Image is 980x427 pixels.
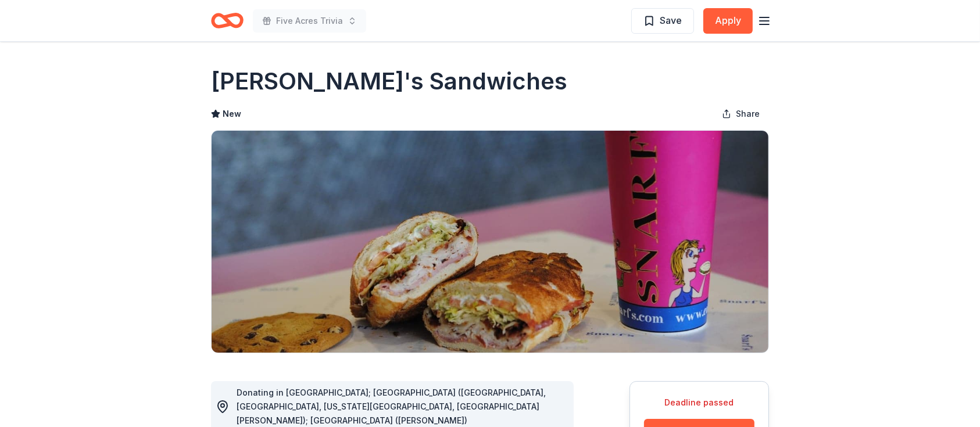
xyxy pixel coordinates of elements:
[276,14,343,28] span: Five Acres Trivia
[736,107,760,121] span: Share
[253,9,366,33] button: Five Acres Trivia
[211,65,567,98] h1: [PERSON_NAME]'s Sandwiches
[237,387,546,425] span: Donating in [GEOGRAPHIC_DATA]; [GEOGRAPHIC_DATA] ([GEOGRAPHIC_DATA], [GEOGRAPHIC_DATA], [US_STATE...
[211,7,244,34] a: Home
[703,8,753,34] button: Apply
[713,102,769,125] button: Share
[212,131,768,353] img: Image for Snarf's Sandwiches
[644,396,754,410] div: Deadline passed
[660,13,682,28] span: Save
[631,8,694,34] button: Save
[223,107,241,121] span: New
